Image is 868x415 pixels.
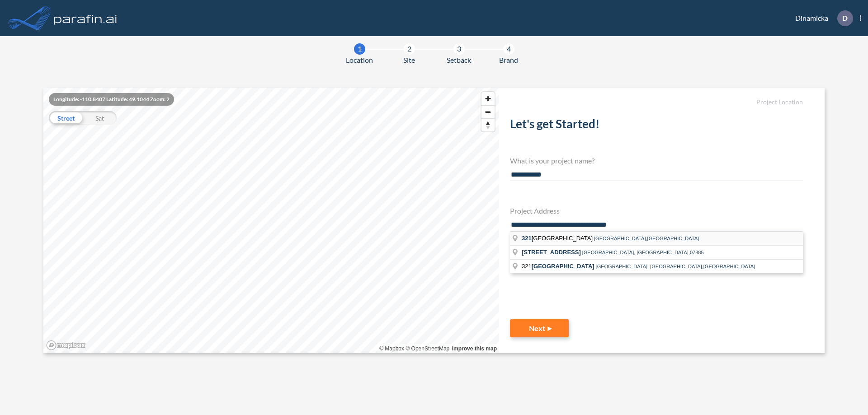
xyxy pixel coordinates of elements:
[596,264,755,269] span: [GEOGRAPHIC_DATA], [GEOGRAPHIC_DATA],[GEOGRAPHIC_DATA]
[481,118,495,131] button: Reset bearing to north
[510,98,803,106] h5: Project Location
[404,43,415,55] div: 2
[510,156,803,165] h4: What is your project name?
[447,55,471,65] span: Setback
[49,93,174,106] div: Longitude: -110.8407 Latitude: 49.1044 Zoom: 2
[510,319,569,337] button: Next
[406,345,449,352] a: OpenStreetMap
[453,43,465,55] div: 3
[510,206,803,215] h4: Project Address
[83,111,117,125] div: Sat
[379,345,404,352] a: Mapbox
[594,236,699,241] span: [GEOGRAPHIC_DATA],[GEOGRAPHIC_DATA]
[452,345,497,352] a: Improve this map
[522,249,581,256] span: [STREET_ADDRESS]
[522,235,532,242] span: 321
[481,92,495,105] button: Zoom in
[503,43,514,55] div: 4
[532,263,594,270] span: [GEOGRAPHIC_DATA]
[346,55,373,65] span: Location
[782,10,861,26] div: Dinamicka
[52,9,119,27] img: logo
[522,235,594,242] span: [GEOGRAPHIC_DATA]
[354,43,365,55] div: 1
[46,340,86,350] a: Mapbox homepage
[403,55,415,65] span: Site
[522,263,596,270] span: 321
[481,105,495,118] button: Zoom out
[510,117,803,135] h2: Let's get Started!
[499,55,518,65] span: Brand
[49,111,83,125] div: Street
[842,14,848,22] p: D
[43,88,499,353] canvas: Map
[582,250,704,255] span: [GEOGRAPHIC_DATA], [GEOGRAPHIC_DATA],07885
[481,119,495,131] span: Reset bearing to north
